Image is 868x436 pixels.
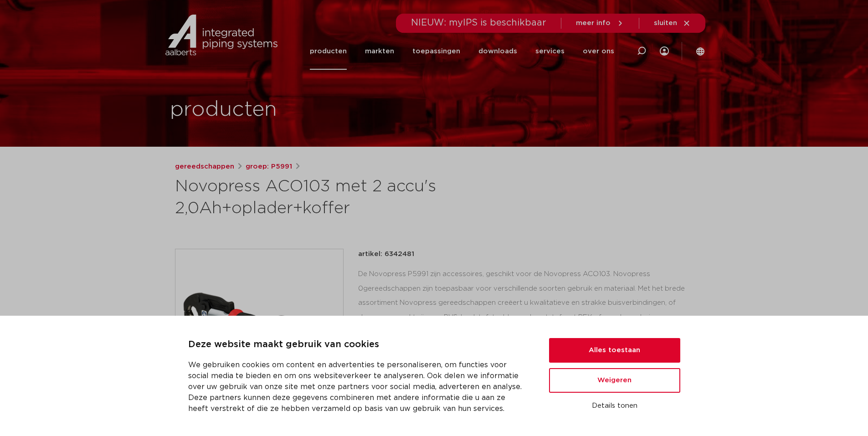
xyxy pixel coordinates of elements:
div: my IPS [660,33,669,70]
div: De Novopress P5991 zijn accessoires, geschikt voor de Novopress ACO103. Novopress 0gereedschappen... [358,267,693,339]
span: sluiten [654,20,677,26]
button: Details tonen [549,398,680,414]
a: gereedschappen [175,161,234,172]
p: Deze website maakt gebruik van cookies [188,338,527,352]
a: sluiten [654,19,691,27]
p: We gebruiken cookies om content en advertenties te personaliseren, om functies voor social media ... [188,359,527,414]
button: Alles toestaan [549,338,680,363]
h1: Novopress ACO103 met 2 accu's 2,0Ah+oplader+koffer [175,176,517,220]
a: markten [365,33,394,70]
p: artikel: 6342481 [358,249,414,260]
a: services [535,33,565,70]
a: toepassingen [412,33,460,70]
a: producten [310,33,347,70]
img: Product Image for Novopress ACO103 met 2 accu's 2,0Ah+oplader+koffer [175,249,343,417]
a: downloads [478,33,517,70]
a: over ons [583,33,614,70]
span: meer info [576,20,611,26]
h1: producten [170,95,277,124]
span: NIEUW: myIPS is beschikbaar [411,18,546,27]
a: meer info [576,19,624,27]
nav: Menu [310,33,614,70]
a: groep: P5991 [246,161,292,172]
button: Weigeren [549,368,680,393]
